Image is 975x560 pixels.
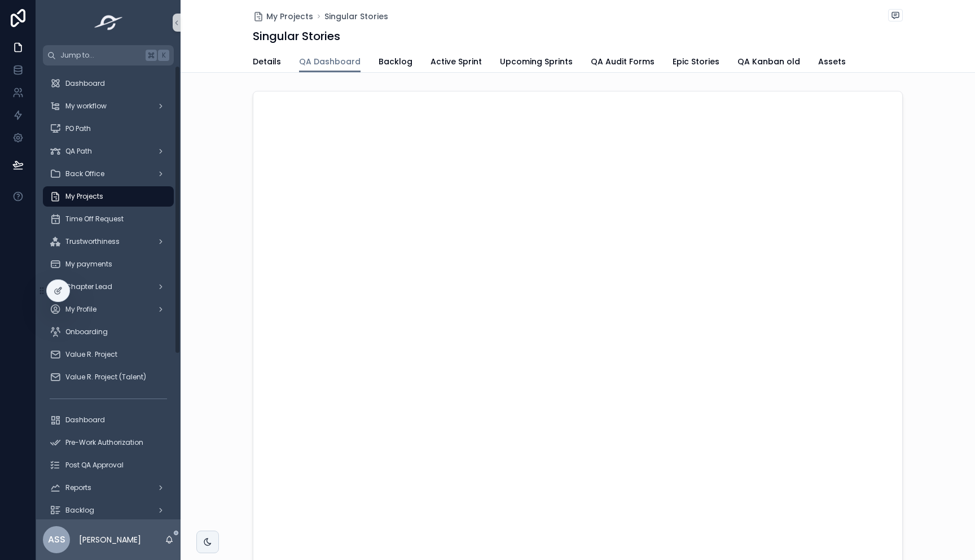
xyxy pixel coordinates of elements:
[43,231,174,252] a: Trustworthiness
[43,410,174,430] a: Dashboard
[299,51,361,73] a: QA Dashboard
[65,237,120,246] span: Trustworthiness
[48,533,65,546] span: ASS
[43,209,174,229] a: Time Off Request
[65,192,103,201] span: My Projects
[818,56,846,67] span: Assets
[299,56,361,67] span: QA Dashboard
[43,478,174,498] a: Reports
[65,438,143,447] span: Pre-Work Authorization
[159,51,168,60] span: K
[65,169,104,178] span: Back Office
[253,11,313,22] a: My Projects
[65,350,117,359] span: Value R. Project
[65,327,108,336] span: Onboarding
[65,147,92,156] span: QA Path
[673,56,719,67] span: Epic Stories
[591,56,655,67] span: QA Audit Forms
[43,277,174,297] a: Chapter Lead
[65,373,146,382] span: Value R. Project (Talent)
[379,51,412,74] a: Backlog
[818,51,846,74] a: Assets
[500,51,573,74] a: Upcoming Sprints
[65,215,124,224] span: Time Off Request
[43,45,174,65] button: Jump to...K
[266,11,313,22] span: My Projects
[65,415,105,425] span: Dashboard
[79,534,141,545] p: [PERSON_NAME]
[431,56,482,67] span: Active Sprint
[65,102,107,111] span: My workflow
[65,506,94,515] span: Backlog
[43,500,174,520] a: Backlog
[43,367,174,387] a: Value R. Project (Talent)
[673,51,719,74] a: Epic Stories
[43,96,174,116] a: My workflow
[43,186,174,207] a: My Projects
[60,51,141,60] span: Jump to...
[65,260,112,269] span: My payments
[43,344,174,365] a: Value R. Project
[91,14,126,32] img: App logo
[379,56,412,67] span: Backlog
[737,56,800,67] span: QA Kanban old
[65,483,91,492] span: Reports
[431,51,482,74] a: Active Sprint
[43,119,174,139] a: PO Path
[43,432,174,453] a: Pre-Work Authorization
[324,11,388,22] a: Singular Stories
[43,254,174,274] a: My payments
[65,461,124,470] span: Post QA Approval
[65,305,96,314] span: My Profile
[43,73,174,94] a: Dashboard
[43,322,174,342] a: Onboarding
[43,299,174,320] a: My Profile
[253,56,281,67] span: Details
[253,28,340,44] h1: Singular Stories
[65,282,112,291] span: Chapter Lead
[500,56,573,67] span: Upcoming Sprints
[591,51,655,74] a: QA Audit Forms
[36,65,181,519] div: scrollable content
[65,124,91,133] span: PO Path
[737,51,800,74] a: QA Kanban old
[43,141,174,161] a: QA Path
[43,455,174,475] a: Post QA Approval
[43,164,174,184] a: Back Office
[65,79,105,88] span: Dashboard
[253,51,281,74] a: Details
